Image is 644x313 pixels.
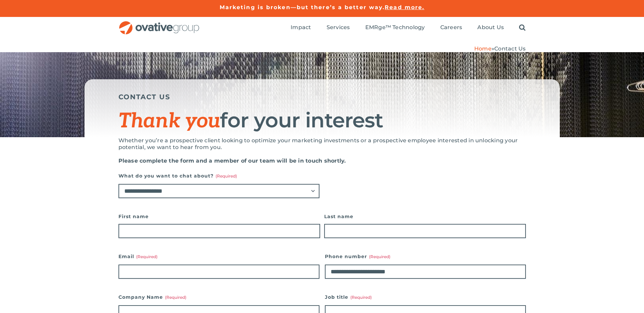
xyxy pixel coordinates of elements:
p: Whether you’re a prospective client looking to optimize your marketing investments or a prospecti... [118,137,526,151]
a: Read more. [385,4,424,11]
a: Search [519,24,526,32]
h5: CONTACT US [118,93,526,101]
nav: Menu [291,17,526,39]
label: First name [118,212,320,221]
label: Email [118,252,319,261]
a: OG_Full_horizontal_RGB [118,20,200,27]
a: Impact [291,24,311,32]
a: Services [327,24,350,32]
span: (Required) [136,254,158,259]
h1: for your interest [118,109,526,132]
strong: Please complete the form and a member of our team will be in touch shortly. [118,158,346,164]
span: » [474,45,526,52]
a: Home [474,45,492,52]
span: (Required) [216,173,237,179]
label: Last name [324,212,526,221]
label: Job title [325,292,526,302]
a: Marketing is broken—but there’s a better way. [220,4,385,11]
a: About Us [477,24,504,32]
label: Company Name [118,292,319,302]
a: EMRge™ Technology [365,24,425,32]
span: Contact Us [494,45,526,52]
span: (Required) [165,295,186,300]
a: Careers [440,24,462,32]
span: (Required) [369,254,390,259]
span: Thank you [118,109,220,133]
label: Phone number [325,252,526,261]
span: (Required) [350,295,372,300]
label: What do you want to chat about? [118,171,319,181]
